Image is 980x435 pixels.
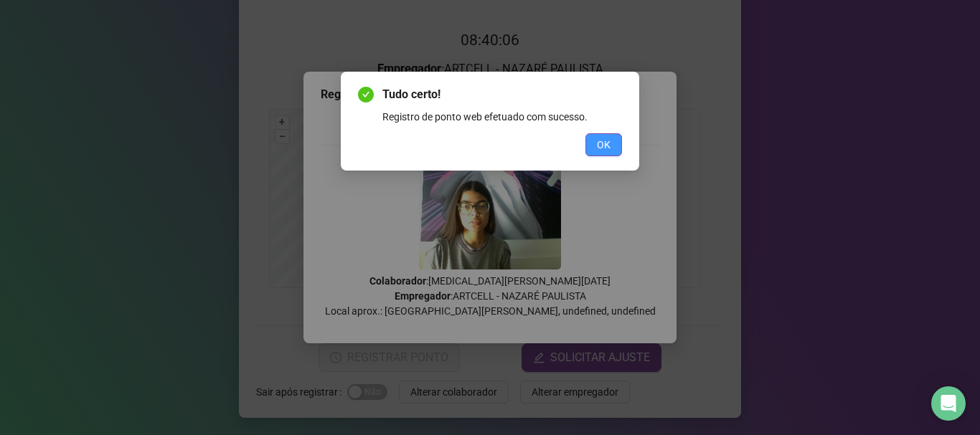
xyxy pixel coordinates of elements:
[358,87,374,102] span: check-circle
[382,86,622,103] span: Tudo certo!
[597,137,611,153] span: OK
[585,133,622,156] button: OK
[931,386,966,421] div: Open Intercom Messenger
[382,109,622,125] div: Registro de ponto web efetuado com sucesso.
